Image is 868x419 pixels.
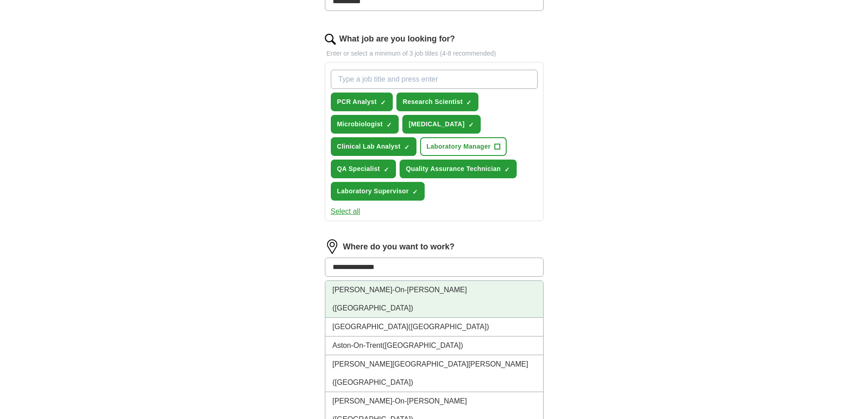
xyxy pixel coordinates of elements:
[406,164,501,174] span: Quality Assurance Technician
[325,336,543,355] li: Aston-On-Trent
[325,281,543,318] li: [PERSON_NAME]-On-[PERSON_NAME]
[468,121,474,129] span: ✓
[331,182,425,201] button: Laboratory Supervisor✓
[384,166,389,173] span: ✓
[331,137,417,156] button: Clinical Lab Analyst✓
[337,97,377,107] span: PCR Analyst
[402,115,481,134] button: [MEDICAL_DATA]✓
[337,164,380,174] span: QA Specialist
[333,304,413,312] span: ([GEOGRAPHIC_DATA])
[343,241,455,253] label: Where do you want to work?
[382,341,463,349] span: ([GEOGRAPHIC_DATA])
[386,121,392,129] span: ✓
[331,206,360,217] button: Select all
[396,93,479,111] button: Research Scientist✓
[403,97,463,107] span: Research Scientist
[408,323,489,331] span: ([GEOGRAPHIC_DATA])
[409,119,465,129] span: [MEDICAL_DATA]
[325,355,543,392] li: [PERSON_NAME][GEOGRAPHIC_DATA][PERSON_NAME]
[339,33,455,45] label: What job are you looking for?
[333,378,413,386] span: ([GEOGRAPHIC_DATA])
[331,93,393,111] button: PCR Analyst✓
[325,49,544,58] p: Enter or select a minimum of 3 job titles (4-8 recommended)
[337,119,383,129] span: Microbiologist
[380,99,386,106] span: ✓
[426,142,491,151] span: Laboratory Manager
[331,70,538,89] input: Type a job title and press enter
[331,115,399,134] button: Microbiologist✓
[325,239,339,254] img: location.png
[331,160,396,178] button: QA Specialist✓
[404,144,410,151] span: ✓
[504,166,510,173] span: ✓
[400,160,517,178] button: Quality Assurance Technician✓
[325,318,543,336] li: [GEOGRAPHIC_DATA]
[466,99,472,106] span: ✓
[420,137,507,156] button: Laboratory Manager
[337,186,409,196] span: Laboratory Supervisor
[337,142,401,151] span: Clinical Lab Analyst
[412,188,418,196] span: ✓
[325,34,336,45] img: search.png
